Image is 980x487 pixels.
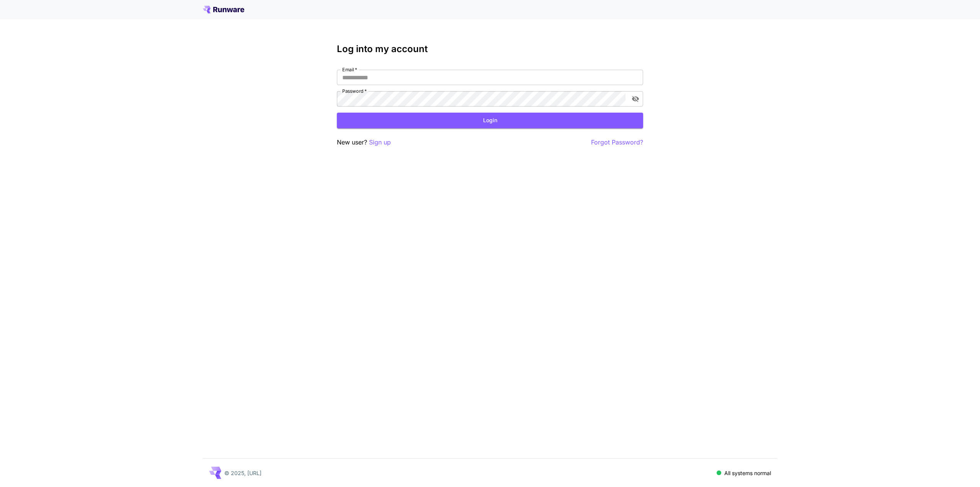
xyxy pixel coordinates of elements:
[369,138,391,147] button: Sign up
[591,138,643,147] button: Forgot Password?
[224,469,261,477] p: © 2025, [URL]
[342,88,367,94] label: Password
[724,469,771,477] p: All systems normal
[337,44,643,54] h3: Log into my account
[337,138,391,147] p: New user?
[342,66,357,73] label: Email
[629,92,642,106] button: toggle password visibility
[337,113,643,128] button: Login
